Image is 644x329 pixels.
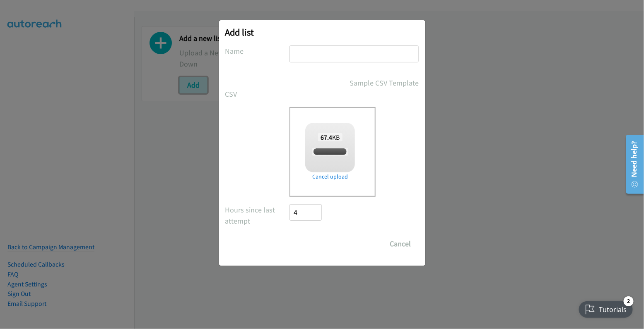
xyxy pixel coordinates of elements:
[350,77,419,88] a: Sample CSV Template
[312,148,348,156] span: split_2(19).csv
[225,26,419,38] h2: Add list
[574,293,638,323] iframe: Checklist
[321,133,332,141] strong: 67.4
[225,45,290,57] label: Name
[318,133,343,141] span: KB
[225,204,290,226] label: Hours since last attempt
[225,88,290,100] label: CSV
[305,172,355,181] a: Cancel upload
[382,236,419,252] button: Cancel
[620,131,644,197] iframe: Resource Center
